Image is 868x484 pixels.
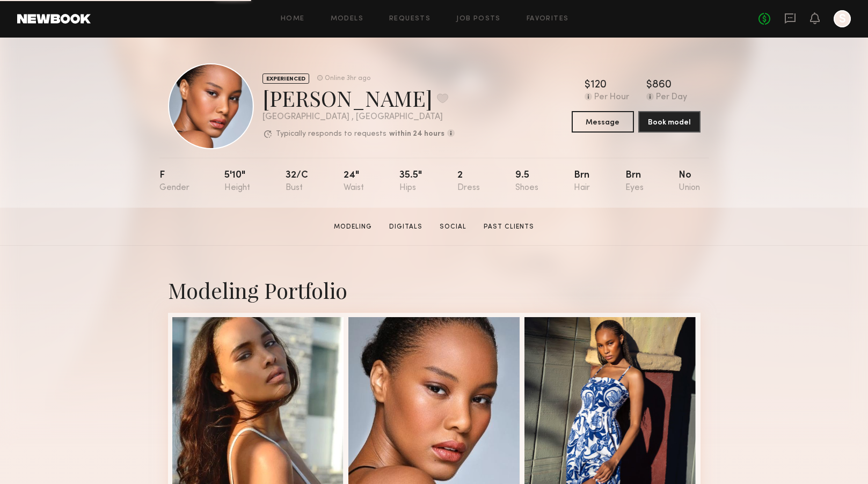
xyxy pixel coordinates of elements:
[456,16,501,23] a: Job Posts
[527,16,569,23] a: Favorites
[330,222,376,232] a: Modeling
[457,171,480,193] div: 2
[389,130,444,138] b: within 24 hours
[479,222,538,232] a: Past Clients
[585,80,590,91] div: $
[399,171,422,193] div: 35.5"
[435,222,471,232] a: Social
[224,171,250,193] div: 5'10"
[834,10,851,27] a: S
[262,74,309,84] div: EXPERIENCED
[286,171,308,193] div: 32/c
[331,16,363,23] a: Models
[262,113,455,122] div: [GEOGRAPHIC_DATA] , [GEOGRAPHIC_DATA]
[344,171,364,193] div: 24"
[590,80,607,91] div: 120
[679,171,700,193] div: No
[646,80,652,91] div: $
[159,171,189,193] div: F
[625,171,644,193] div: Brn
[168,276,701,304] div: Modeling Portfolio
[389,16,431,23] a: Requests
[572,111,634,133] button: Message
[656,93,687,102] div: Per Day
[276,130,386,138] p: Typically responds to requests
[594,93,629,102] div: Per Hour
[325,75,370,82] div: Online 3hr ago
[385,222,427,232] a: Digitals
[638,111,701,133] button: Book model
[281,16,305,23] a: Home
[262,84,455,112] div: [PERSON_NAME]
[652,80,672,91] div: 860
[574,171,590,193] div: Brn
[515,171,538,193] div: 9.5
